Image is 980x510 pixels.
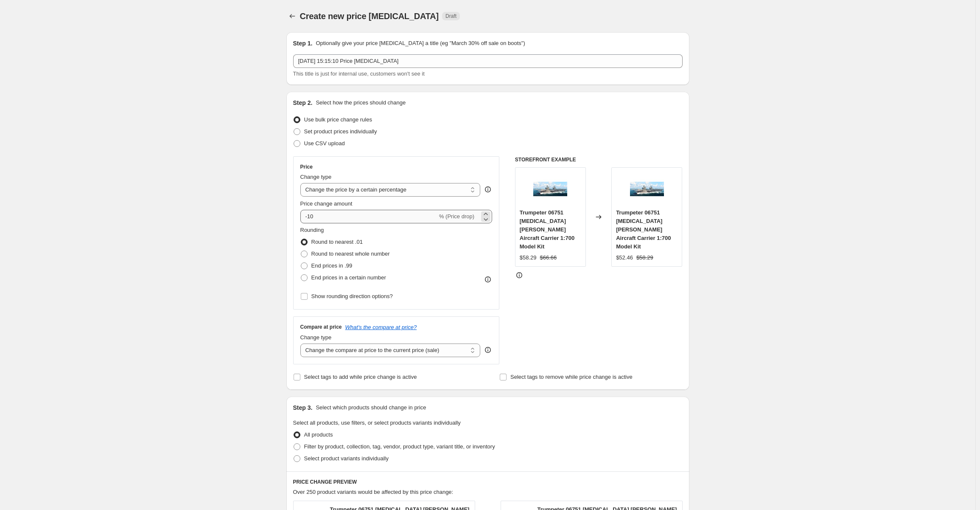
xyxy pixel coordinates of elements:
[533,172,567,206] img: pktm06751_1_80x.jpg
[616,254,633,262] div: $52.46
[304,431,333,438] span: All products
[293,403,313,412] h2: Step 3.
[293,70,425,77] span: This title is just for internal use, customers won't see it
[510,374,633,380] span: Select tags to remove while price change is active
[316,39,525,48] p: Optionally give your price [MEDICAL_DATA] a title (eg "March 30% off sale on boots")
[300,210,437,223] input: -15
[311,293,393,299] span: Show rounding direction options?
[316,99,406,107] p: Select how the prices should change
[304,140,345,147] span: Use CSV upload
[300,324,342,330] h3: Compare at price
[293,99,313,107] h2: Step 2.
[293,54,683,68] input: 30% off holiday sale
[316,403,426,412] p: Select which products should change in price
[515,156,683,163] h6: STOREFRONT EXAMPLE
[439,213,474,220] span: % (Price drop)
[300,334,332,341] span: Change type
[520,209,574,250] span: Trumpeter 06751 [MEDICAL_DATA] [PERSON_NAME] Aircraft Carrier 1:700 Model Kit
[300,11,439,21] span: Create new price [MEDICAL_DATA]
[630,172,664,206] img: pktm06751_1_80x.jpg
[304,128,377,135] span: Set product prices individually
[484,185,492,194] div: help
[304,374,417,380] span: Select tags to add while price change is active
[484,346,492,354] div: help
[293,420,461,426] span: Select all products, use filters, or select products variants individually
[311,262,353,269] span: End prices in .99
[293,479,683,485] h6: PRICE CHANGE PREVIEW
[304,116,372,123] span: Use bulk price change rules
[445,13,456,20] span: Draft
[311,251,390,257] span: Round to nearest whole number
[520,254,537,262] div: $58.29
[300,174,332,180] span: Change type
[311,239,363,245] span: Round to nearest .01
[540,254,557,262] strike: $66.66
[636,254,653,262] strike: $58.29
[300,227,324,233] span: Rounding
[311,274,386,281] span: End prices in a certain number
[304,455,389,462] span: Select product variants individually
[304,443,495,450] span: Filter by product, collection, tag, vendor, product type, variant title, or inventory
[293,39,313,48] h2: Step 1.
[293,489,454,495] span: Over 250 product variants would be affected by this price change:
[345,324,417,330] button: What's the compare at price?
[286,10,298,22] button: Price change jobs
[300,163,313,170] h3: Price
[300,200,353,207] span: Price change amount
[616,209,671,250] span: Trumpeter 06751 [MEDICAL_DATA] [PERSON_NAME] Aircraft Carrier 1:700 Model Kit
